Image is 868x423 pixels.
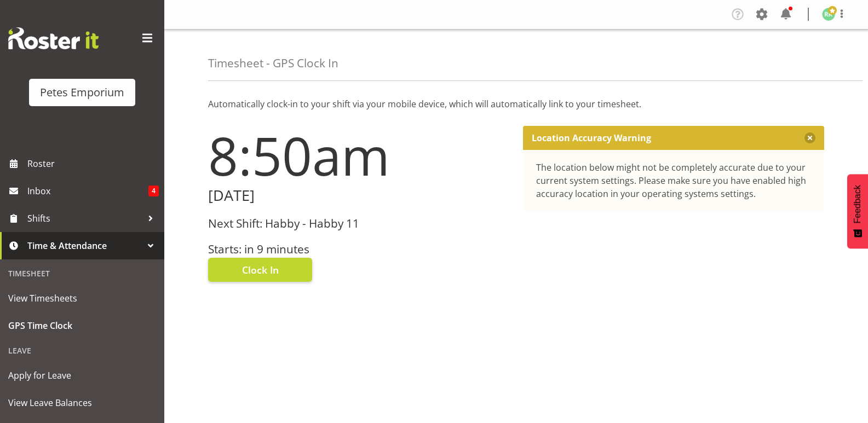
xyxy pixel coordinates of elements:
[208,243,510,256] h3: Starts: in 9 minutes
[242,263,279,277] span: Clock In
[208,126,510,185] h1: 8:50am
[27,210,142,227] span: Shifts
[40,84,124,101] div: Petes Emporium
[532,132,651,143] p: Location Accuracy Warning
[208,57,338,69] h4: Timesheet - GPS Clock In
[3,285,162,312] a: View Timesheets
[148,186,159,196] span: 4
[208,258,312,282] button: Clock In
[8,395,156,411] span: View Leave Balances
[3,362,162,389] a: Apply for Leave
[8,290,156,306] span: View Timesheets
[27,155,159,172] span: Roster
[8,367,156,384] span: Apply for Leave
[3,389,162,416] a: View Leave Balances
[3,339,162,362] div: Leave
[804,132,815,143] button: Close message
[27,183,148,199] span: Inbox
[3,262,162,285] div: Timesheet
[822,8,835,21] img: ruth-robertson-taylor722.jpg
[536,161,812,200] div: The location below might not be completely accurate due to your current system settings. Please m...
[27,237,142,254] span: Time & Attendance
[847,174,868,248] button: Feedback - Show survey
[3,312,162,339] a: GPS Time Clock
[8,317,156,334] span: GPS Time Clock
[208,97,824,111] p: Automatically clock-in to your shift via your mobile device, which will automatically link to you...
[208,217,510,230] h3: Next Shift: Habby - Habby 11
[8,27,99,49] img: Rosterit website logo
[208,187,510,204] h2: [DATE]
[853,185,863,223] span: Feedback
